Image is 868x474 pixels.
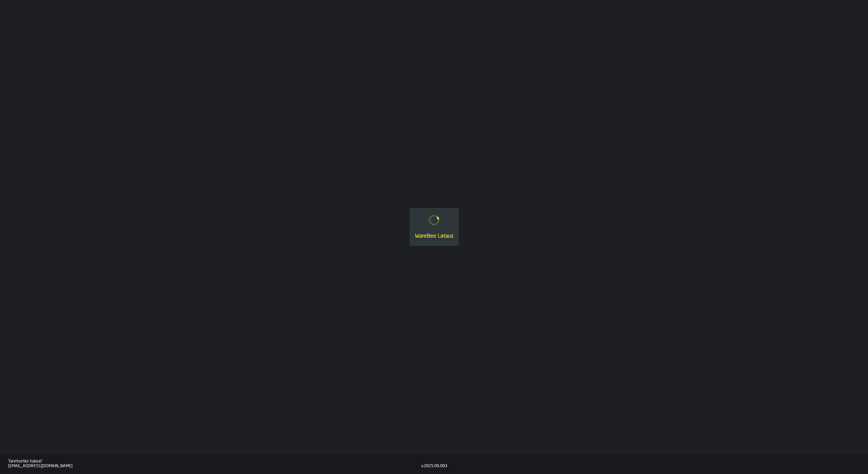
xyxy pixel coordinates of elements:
[8,464,421,469] div: [EMAIL_ADDRESS][DOMAIN_NAME]
[8,459,421,464] div: Tarvitsetko tukea?
[415,232,453,240] div: WareBee Lataus
[421,464,424,469] div: v.
[424,464,447,469] div: 2025.09.003
[8,459,421,469] a: Tarvitsetko tukea?[EMAIL_ADDRESS][DOMAIN_NAME]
